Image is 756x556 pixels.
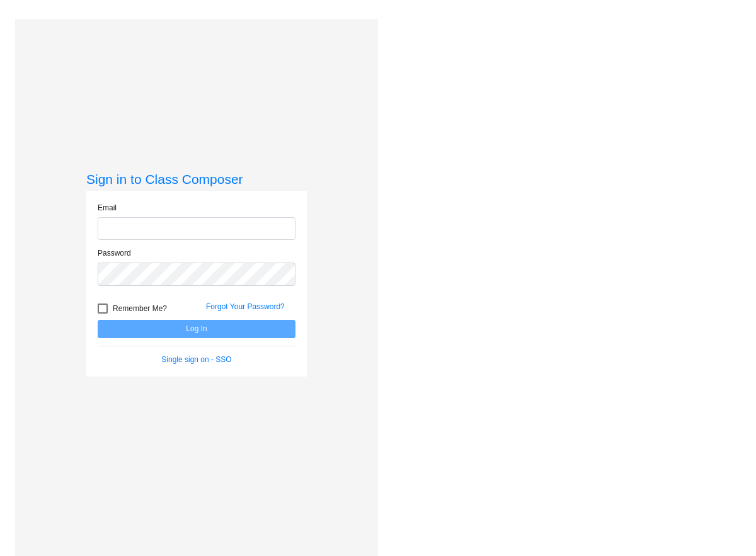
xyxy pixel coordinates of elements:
span: Remember Me? [113,301,167,316]
a: Forgot Your Password? [206,302,285,311]
a: Single sign on - SSO [161,355,231,364]
label: Password [98,247,131,259]
h3: Sign in to Class Composer [86,171,307,187]
button: Log In [98,320,295,338]
label: Email [98,202,117,213]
